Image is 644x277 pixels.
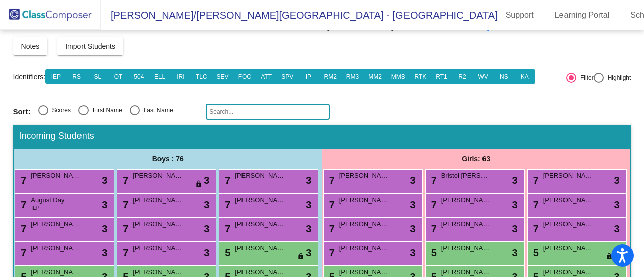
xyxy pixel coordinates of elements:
[102,173,107,188] span: 3
[31,204,39,212] span: IEP
[212,69,234,84] button: SEV
[235,171,285,181] span: [PERSON_NAME]
[452,69,473,84] button: R2
[18,247,26,258] span: 7
[222,175,230,186] span: 7
[222,223,230,234] span: 7
[306,173,311,188] span: 3
[576,73,594,82] div: Filter
[204,245,209,260] span: 3
[297,253,304,261] span: lock
[31,219,81,229] span: [PERSON_NAME]
[256,69,277,84] button: ATT
[120,175,128,186] span: 7
[31,171,81,181] span: [PERSON_NAME]
[191,69,212,84] button: TLC
[170,69,191,84] button: IRI
[363,69,387,84] button: MM2
[13,73,46,81] a: Identifiers:
[133,219,183,229] span: [PERSON_NAME]
[327,223,335,234] span: 7
[441,219,492,229] span: [PERSON_NAME]
[512,197,518,212] span: 3
[13,105,199,118] mat-radio-group: Select an option
[102,245,107,260] span: 3
[298,69,319,84] button: IP
[120,199,128,210] span: 7
[339,195,389,205] span: [PERSON_NAME]
[306,197,311,212] span: 3
[89,106,122,115] div: First Name
[614,245,620,260] span: 3
[128,69,149,84] button: 504
[498,7,542,23] a: Support
[512,221,518,236] span: 3
[18,223,26,234] span: 7
[101,7,498,23] span: [PERSON_NAME]/[PERSON_NAME][GEOGRAPHIC_DATA] - [GEOGRAPHIC_DATA]
[45,69,66,84] button: IEP
[222,199,230,210] span: 7
[429,175,437,186] span: 7
[120,223,128,234] span: 7
[614,173,620,188] span: 3
[441,195,492,205] span: [PERSON_NAME]
[18,175,26,186] span: 7
[410,197,416,212] span: 3
[339,243,389,253] span: [PERSON_NAME]
[512,245,518,260] span: 3
[140,106,173,115] div: Last Name
[108,69,129,84] button: OT
[531,199,539,210] span: 7
[204,173,209,188] span: 3
[429,247,437,258] span: 5
[512,173,518,188] span: 3
[233,69,256,84] button: FOC
[235,243,285,253] span: [PERSON_NAME]
[204,221,209,236] span: 3
[327,247,335,258] span: 7
[31,243,81,253] span: [PERSON_NAME]
[48,106,71,115] div: Scores
[13,107,31,116] span: Sort:
[102,221,107,236] span: 3
[306,221,311,236] span: 3
[235,219,285,229] span: [PERSON_NAME]
[65,42,115,50] span: Import Students
[206,104,330,120] input: Search...
[410,173,416,188] span: 3
[341,69,364,84] button: RM3
[410,245,416,260] span: 3
[604,73,631,82] div: Highlight
[306,245,311,260] span: 3
[19,131,94,142] span: Incoming Students
[66,69,87,84] button: RS
[18,199,26,210] span: 7
[441,171,492,181] span: Bristol [PERSON_NAME]
[14,149,322,169] div: Boys : 76
[441,243,492,253] span: [PERSON_NAME]
[531,247,539,258] span: 5
[133,243,183,253] span: [PERSON_NAME]
[195,180,202,189] span: lock
[493,69,514,84] button: NS
[531,223,539,234] span: 7
[133,171,183,181] span: [PERSON_NAME]
[222,247,230,258] span: 5
[133,195,183,205] span: [PERSON_NAME]
[87,69,108,84] button: SL
[514,69,535,84] button: KA
[543,243,594,253] span: [PERSON_NAME]
[327,199,335,210] span: 7
[57,37,123,55] button: Import Students
[339,219,389,229] span: [PERSON_NAME]
[322,149,630,169] div: Girls: 63
[235,195,285,205] span: [PERSON_NAME]
[120,247,128,258] span: 7
[614,197,620,212] span: 3
[13,37,48,55] button: Notes
[149,69,170,84] button: ELL
[339,171,389,181] span: [PERSON_NAME]
[543,171,594,181] span: [PERSON_NAME]
[547,7,618,23] a: Learning Portal
[429,199,437,210] span: 7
